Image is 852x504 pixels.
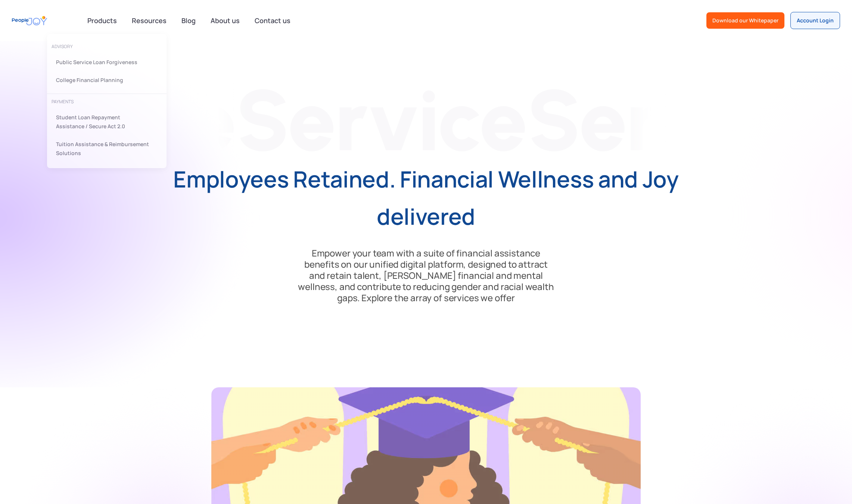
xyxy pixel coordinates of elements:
a: Account Login [790,12,840,29]
div: Products [83,13,121,28]
a: Student Loan Repayment Assistance / Secure Act 2.0 [52,110,162,134]
div: Public Service Loan Forgiveness [56,58,153,67]
a: College Financial Planning [52,73,162,88]
div: advisory [52,41,162,52]
div: Student Loan Repayment Assistance / Secure Act 2.0 [56,113,140,131]
a: Resources [127,12,171,29]
a: home [12,12,47,29]
div: College Financial Planning [56,76,153,85]
a: Download our Whitepaper [706,12,784,29]
div: PAYMENTS [52,97,162,107]
p: Empower your team with a suite of financial assistance benefits on our unified digital platform, ... [298,239,554,303]
a: Blog [177,12,200,29]
div: Account Login [797,17,834,24]
h1: Employees Retained. Financial Wellness and Joy delivered [170,160,682,235]
div: Tuition Assistance & Reimbursement Solutions [56,140,153,158]
nav: Products [47,28,167,168]
a: About us [206,12,244,29]
div: Download our Whitepaper [712,17,778,24]
a: Tuition Assistance & Reimbursement Solutions [52,137,162,161]
a: Public Service Loan Forgiveness [52,55,162,70]
a: Contact us [250,12,295,29]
